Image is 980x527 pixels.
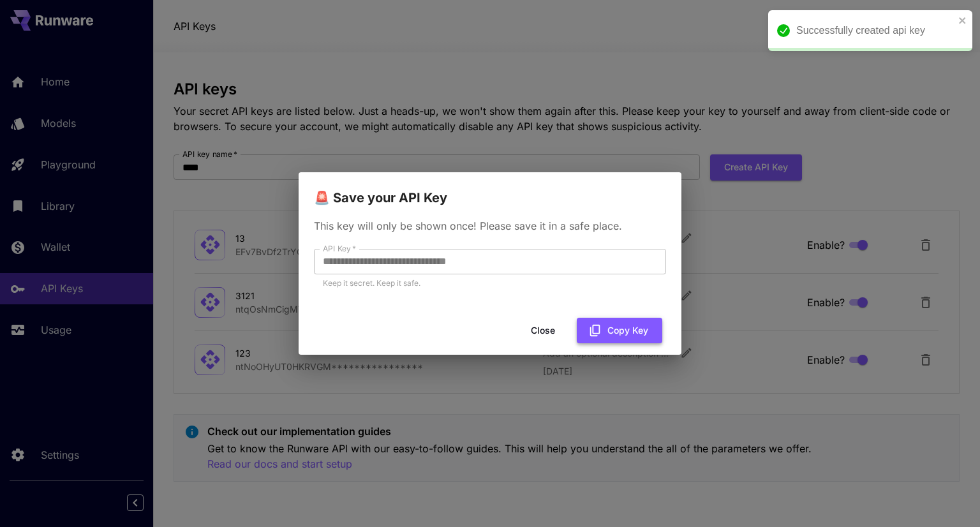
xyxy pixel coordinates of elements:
[796,23,954,38] div: Successfully created api key
[323,243,356,254] label: API Key
[577,318,662,344] button: Copy Key
[299,172,681,208] h2: 🚨 Save your API Key
[314,218,666,234] p: This key will only be shown once! Please save it in a safe place.
[514,318,572,344] button: Close
[958,15,967,26] button: close
[323,277,657,290] p: Keep it secret. Keep it safe.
